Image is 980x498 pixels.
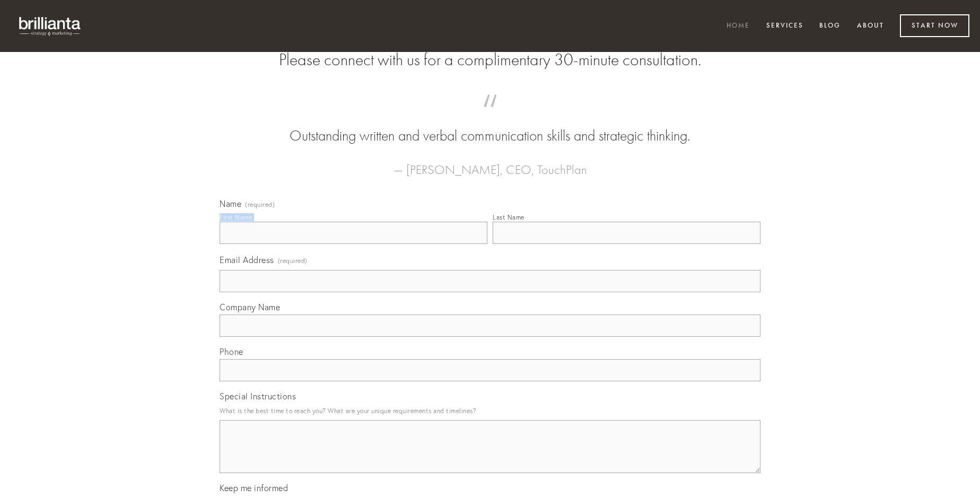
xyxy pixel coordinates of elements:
[245,202,275,208] span: (required)
[220,198,241,209] span: Name
[11,11,90,41] img: brillianta - research, strategy, marketing
[220,483,288,493] span: Keep me informed
[220,302,280,312] span: Company Name
[278,254,308,268] span: (required)
[900,14,969,37] a: Start Now
[220,346,243,357] span: Phone
[220,50,760,70] h2: Please connect with us for a complimentary 30-minute consultation.
[759,18,810,35] a: Services
[220,404,760,418] p: What is the best time to reach you? What are your unique requirements and timelines?
[237,105,743,146] blockquote: Outstanding written and verbal communication skills and strategic thinking.
[493,213,524,221] div: Last Name
[220,391,296,401] span: Special Instructions
[812,18,847,35] a: Blog
[220,255,274,265] span: Email Address
[720,18,757,35] a: Home
[237,105,743,126] span: “
[850,18,891,35] a: About
[237,146,743,180] figcaption: — [PERSON_NAME], CEO, TouchPlan
[220,213,252,221] div: First Name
